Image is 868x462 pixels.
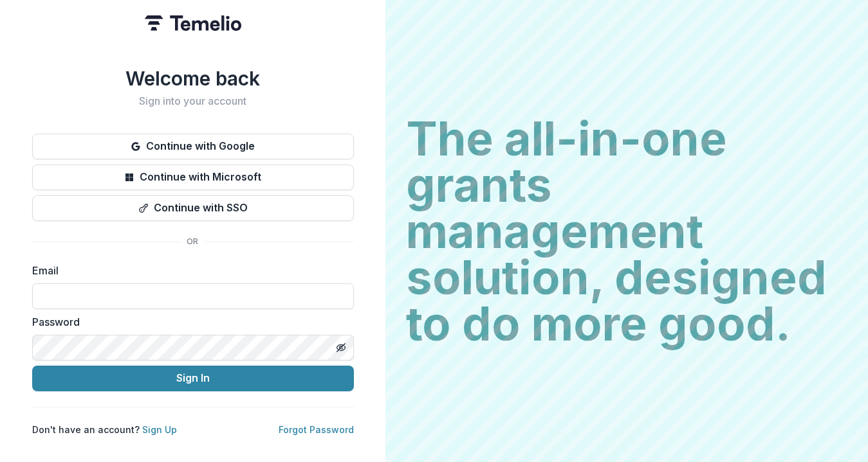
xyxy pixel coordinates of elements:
[142,424,177,435] a: Sign Up
[32,95,354,107] h2: Sign into your account
[32,67,354,90] h1: Welcome back
[279,424,354,435] a: Forgot Password
[32,195,354,221] button: Continue with SSO
[331,337,351,358] button: Toggle password visibility
[32,164,354,190] button: Continue with Microsoft
[32,366,354,391] button: Sign In
[32,134,354,159] button: Continue with Google
[32,314,346,330] label: Password
[145,15,241,31] img: Temelio
[32,423,177,436] p: Don't have an account?
[32,263,346,278] label: Email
